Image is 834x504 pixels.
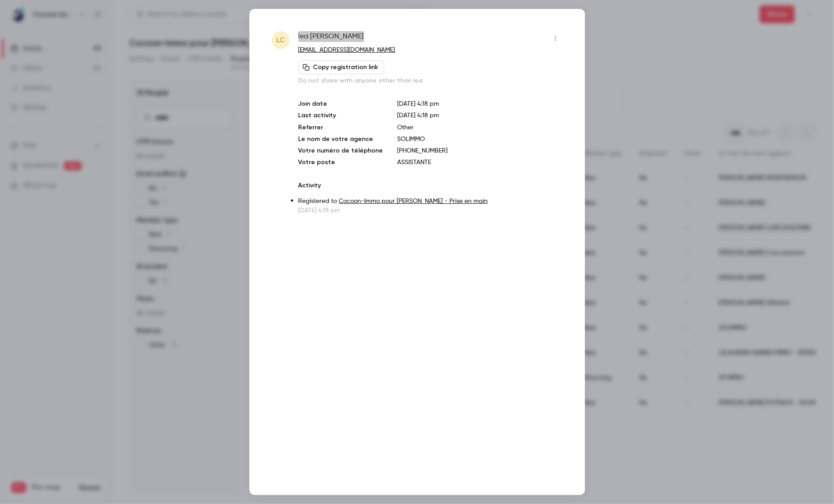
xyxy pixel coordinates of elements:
[299,158,383,167] p: Votre poste
[398,99,563,108] p: [DATE] 4:18 pm
[398,135,563,144] p: SOLIMMO
[299,206,563,215] p: [DATE] 4:18 pm
[299,146,383,155] p: Votre numéro de téléphone
[299,47,395,53] a: [EMAIL_ADDRESS][DOMAIN_NAME]
[299,111,383,120] p: Last activity
[276,35,285,45] span: lC
[398,112,440,119] span: [DATE] 4:18 pm
[339,198,488,204] a: Cocoon-Immo pour [PERSON_NAME] - Prise en main
[299,123,383,132] p: Referrer
[299,76,563,85] p: Do not share with anyone other than lea
[299,31,364,45] span: lea [PERSON_NAME]
[299,197,563,206] p: Registered to
[398,123,563,132] p: Other
[398,146,563,155] p: [PHONE_NUMBER]
[299,99,383,108] p: Join date
[299,181,563,190] p: Activity
[299,60,384,74] button: Copy registration link
[299,135,383,144] p: Le nom de votre agence
[398,158,563,167] p: ASSISTANTE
